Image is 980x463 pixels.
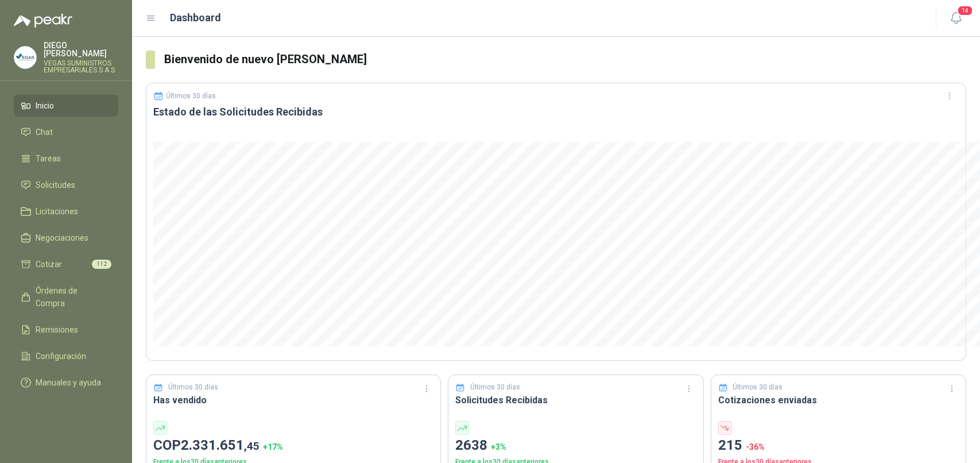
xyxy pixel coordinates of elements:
span: ,45 [244,439,259,453]
h3: Estado de las Solicitudes Recibidas [153,105,959,119]
a: Cotizar112 [14,253,118,275]
p: Últimos 30 días [168,382,218,393]
p: COP [153,435,433,457]
p: Últimos 30 días [470,382,520,393]
h3: Cotizaciones enviadas [718,393,959,407]
span: Inicio [36,99,54,112]
a: Remisiones [14,319,118,341]
span: Órdenes de Compra [36,284,107,310]
h1: Dashboard [170,10,221,26]
a: Configuración [14,345,118,367]
span: Cotizar [36,258,62,271]
p: VEGAS SUMINISTROS EMPRESARIALES S A S [44,60,118,74]
span: Licitaciones [36,205,78,218]
span: Remisiones [36,323,78,336]
h3: Solicitudes Recibidas [455,393,696,407]
p: 215 [718,435,959,457]
a: Órdenes de Compra [14,280,118,314]
p: Últimos 30 días [733,382,783,393]
p: Últimos 30 días [166,92,216,100]
span: 14 [957,5,973,16]
span: 112 [92,260,111,269]
a: Licitaciones [14,200,118,222]
a: Manuales y ayuda [14,372,118,393]
a: Negociaciones [14,227,118,249]
span: Tareas [36,152,61,165]
h3: Has vendido [153,393,433,407]
h3: Bienvenido de nuevo [PERSON_NAME] [164,51,966,68]
span: Chat [36,126,53,138]
a: Solicitudes [14,174,118,196]
p: 2638 [455,435,696,457]
button: 14 [946,8,966,29]
span: -36 % [746,442,765,452]
span: Solicitudes [36,179,75,191]
img: Logo peakr [14,14,72,28]
a: Chat [14,121,118,143]
span: Manuales y ayuda [36,376,101,389]
img: Company Logo [14,47,36,68]
a: Tareas [14,148,118,169]
span: + 17 % [263,442,283,452]
span: Configuración [36,350,86,362]
span: + 3 % [491,442,506,452]
span: Negociaciones [36,232,88,244]
span: 2.331.651 [181,437,259,453]
p: DIEGO [PERSON_NAME] [44,41,118,57]
a: Inicio [14,95,118,117]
